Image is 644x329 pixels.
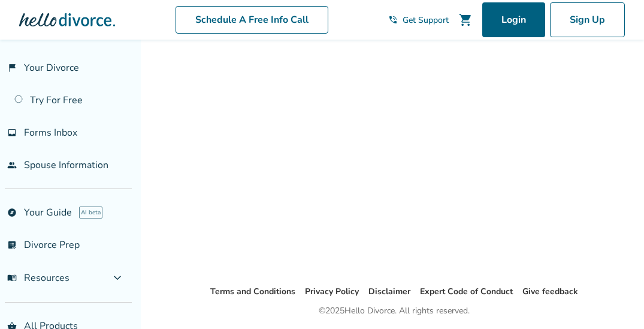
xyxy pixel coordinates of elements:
span: flag_2 [7,63,17,73]
a: phone_in_talkGet Support [388,14,449,26]
span: Forms Inbox [24,126,77,139]
span: AI beta [79,207,102,219]
a: Privacy Policy [305,286,359,297]
span: shopping_cart [458,13,473,27]
a: Sign Up [550,2,625,37]
span: phone_in_talk [388,15,398,25]
span: expand_more [110,271,125,285]
li: Disclaimer [368,285,410,299]
span: explore [7,208,17,217]
a: Schedule A Free Info Call [176,6,328,34]
div: © 2025 Hello Divorce. All rights reserved. [319,304,470,318]
a: Login [482,2,545,37]
span: Get Support [403,14,449,26]
span: menu_book [7,273,17,283]
a: Terms and Conditions [210,286,295,297]
span: inbox [7,128,17,137]
span: list_alt_check [7,240,17,250]
span: people [7,160,17,170]
a: Expert Code of Conduct [420,286,513,297]
span: Resources [7,271,69,285]
li: Give feedback [522,285,578,299]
